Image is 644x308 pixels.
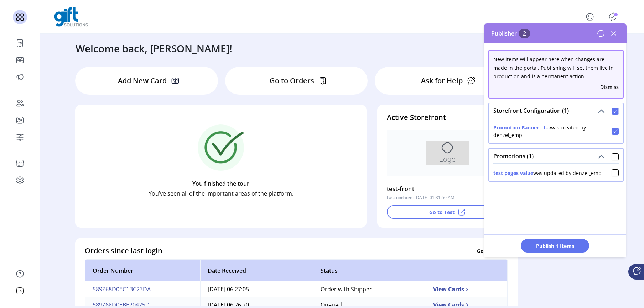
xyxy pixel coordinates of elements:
[493,124,550,131] button: Promotion Banner - t...
[491,29,530,38] span: Publisher
[76,41,232,56] h3: Welcome back, [PERSON_NAME]!
[54,7,88,27] img: logo
[313,260,426,281] th: Status
[493,124,612,139] div: was created by denzel_emp
[387,183,414,195] p: test-front
[493,169,602,177] div: was updated by denzel_emp
[596,106,606,116] button: Storefront Configuration (1)
[270,75,314,86] p: Go to Orders
[387,205,508,219] button: Go to Test
[118,75,167,86] p: Add New Card
[149,189,294,198] p: You’ve seen all of the important areas of the platform.
[192,179,249,188] p: You finished the tour
[600,83,619,91] button: Dismiss
[426,281,508,297] td: View Cards
[493,56,614,80] span: New items will appear here when changes are made in the portal. Publishing will set them live in ...
[200,260,313,281] th: Date Received
[493,153,534,159] span: Promotions (1)
[421,75,463,86] p: Ask for Help
[576,8,607,25] button: menu
[85,260,200,281] th: Order Number
[477,247,508,254] p: Go to orders
[519,29,530,38] span: 2
[200,281,313,297] td: [DATE] 06:27:05
[493,108,569,113] span: Storefront Configuration (1)
[387,195,455,201] p: Last updated: [DATE] 01:31:50 AM
[530,242,580,250] span: Publish 1 Items
[521,239,589,253] button: Publish 1 Items
[85,245,162,256] h4: Orders since last login
[596,152,606,161] button: Promotions (1)
[607,11,618,22] button: Publisher Panel
[85,281,200,297] td: 589Z68D0EC1BC23DA
[313,281,426,297] td: Order with Shipper
[387,112,508,123] h4: Active Storefront
[493,169,533,177] button: test pages value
